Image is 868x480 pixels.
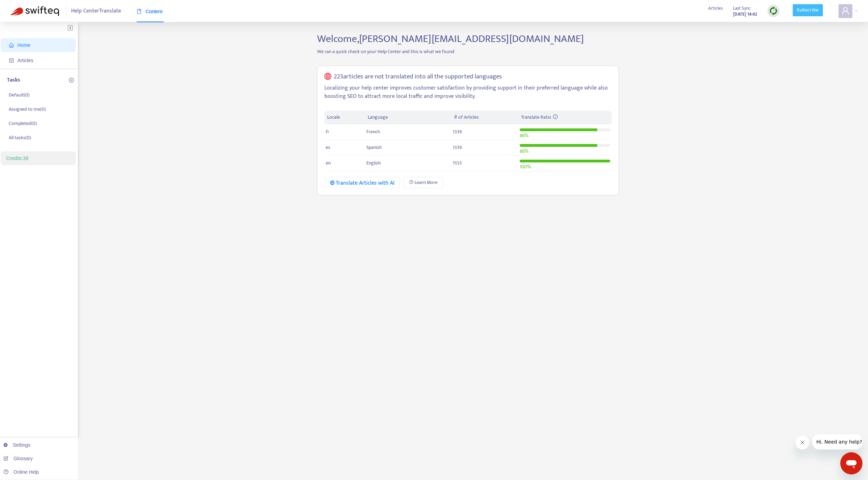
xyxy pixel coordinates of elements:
[9,106,46,113] p: Assigned to me ( 0 )
[312,48,624,55] p: We ran a quick check on your Help Center and this is what we found
[326,128,329,136] span: fr
[330,179,395,187] div: Translate Articles with AI
[10,6,59,16] img: Swifteq
[3,469,39,475] a: Online Help
[324,84,612,101] p: Localizing your help center improves customer satisfaction by providing support in their preferre...
[366,143,382,151] span: Spanish
[733,10,757,18] strong: [DATE] 14:42
[9,120,37,127] p: Completed ( 0 )
[840,452,862,474] iframe: Button to launch messaging window
[769,7,778,15] img: sync.dc5367851b00ba804db3.png
[17,58,33,63] span: Articles
[137,9,163,14] span: Content
[451,111,518,124] th: # of Articles
[9,134,31,141] p: All tasks ( 0 )
[326,159,331,167] span: en
[453,159,462,167] span: 1553
[6,155,28,161] a: Credits:39
[334,73,502,81] h5: 223 articles are not translated into all the supported languages
[415,179,437,186] span: Learn More
[17,42,30,48] span: Home
[324,73,331,81] span: global
[3,442,31,448] a: Settings
[317,30,584,48] span: Welcome, [PERSON_NAME][EMAIL_ADDRESS][DOMAIN_NAME]
[812,434,862,449] iframe: Message from company
[365,111,451,124] th: Language
[366,159,381,167] span: English
[793,4,823,17] a: Subscribe
[520,163,531,171] span: 100 %
[795,436,809,449] iframe: Close message
[841,7,850,15] span: user
[7,76,20,84] p: Tasks
[403,177,443,188] a: Learn More
[324,111,365,124] th: Locale
[324,177,400,188] button: Translate Articles with AI
[9,43,14,48] span: home
[708,5,723,12] span: Articles
[137,9,142,14] span: book
[521,113,609,121] div: Translate Ratio
[9,58,14,63] span: account-book
[326,143,330,151] span: es
[520,132,528,140] span: 86 %
[366,128,380,136] span: French
[453,128,462,136] span: 1339
[69,78,74,83] span: plus-circle
[9,91,29,99] p: Default ( 0 )
[520,147,528,155] span: 86 %
[733,5,751,12] span: Last Sync
[3,456,33,461] a: Glossary
[71,5,121,18] span: Help Center Translate
[453,143,462,151] span: 1339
